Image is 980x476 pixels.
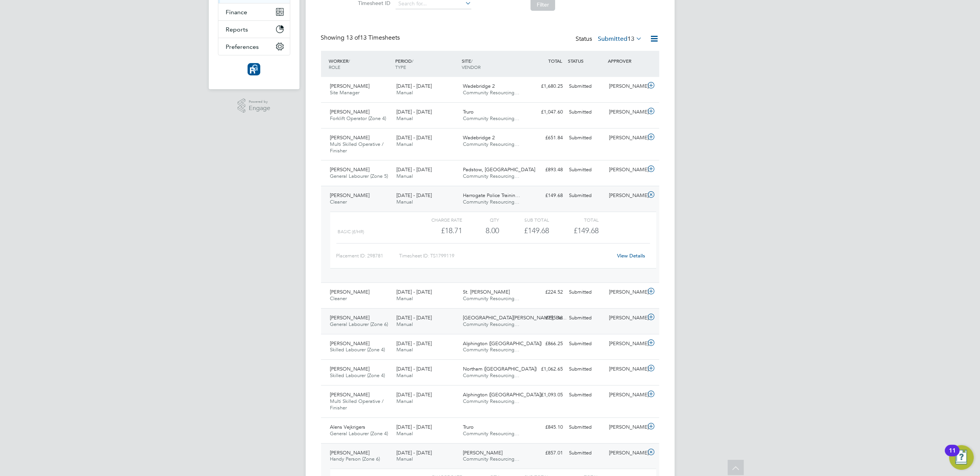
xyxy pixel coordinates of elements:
span: [DATE] - [DATE] [396,449,432,456]
span: Community Resourcing… [463,173,519,179]
div: £795.18 [526,312,566,324]
div: 11 [949,451,956,461]
div: Submitted [566,363,606,376]
span: Manual [396,372,413,379]
div: 8.00 [462,224,499,237]
span: Truro [463,109,474,115]
div: [PERSON_NAME] [606,447,646,459]
span: Manual [396,346,413,353]
span: Community Resourcing… [463,199,519,205]
button: Finance [218,3,290,20]
div: PERIOD [393,54,460,74]
div: £1,093.05 [526,389,566,401]
button: Preferences [218,38,290,55]
div: Charge rate [412,215,462,224]
span: General Labourer (Zone 4) [330,430,388,437]
span: Manual [396,115,413,122]
span: £149.68 [574,226,599,235]
div: Showing [321,34,402,42]
span: Community Resourcing… [463,398,519,404]
span: Reports [226,26,248,33]
span: / [349,58,350,64]
span: Padstow, [GEOGRAPHIC_DATA] [463,166,535,173]
div: [PERSON_NAME] [606,286,646,299]
div: [PERSON_NAME] [606,132,646,144]
div: Status [576,34,644,45]
div: Timesheet ID: TS1799119 [399,250,612,262]
span: / [471,58,473,64]
span: ROLE [329,64,341,70]
span: [PERSON_NAME] [330,314,370,321]
span: [DATE] - [DATE] [396,134,432,141]
span: [PERSON_NAME] [330,366,370,372]
span: Manual [396,199,413,205]
span: Manual [396,141,413,147]
span: [DATE] - [DATE] [396,166,432,173]
div: Submitted [566,106,606,119]
img: resourcinggroup-logo-retina.png [248,63,260,75]
span: [PERSON_NAME] [330,391,370,398]
span: Community Resourcing… [463,430,519,437]
span: Multi Skilled Operative / Finisher [330,141,384,154]
span: 13 Timesheets [346,34,400,42]
span: Wadebridge 2 [463,83,495,89]
div: Submitted [566,132,606,144]
span: VENDOR [462,64,481,70]
a: Go to home page [218,63,290,75]
div: [PERSON_NAME] [606,421,646,434]
span: St. [PERSON_NAME] [463,289,510,295]
span: [PERSON_NAME] [330,134,370,141]
div: £149.68 [499,224,549,237]
div: Submitted [566,164,606,176]
div: Submitted [566,421,606,434]
div: £866.25 [526,337,566,350]
span: [PERSON_NAME] [330,83,370,89]
span: [GEOGRAPHIC_DATA][PERSON_NAME], Be… [463,314,567,321]
span: [PERSON_NAME] [463,449,502,456]
span: Alphington ([GEOGRAPHIC_DATA]) [463,340,542,347]
div: [PERSON_NAME] [606,80,646,93]
span: Community Resourcing… [463,346,519,353]
div: £651.84 [526,132,566,144]
span: [DATE] - [DATE] [396,192,432,199]
span: Manual [396,295,413,302]
span: Finance [226,8,248,16]
span: Handy Person (Zone 6) [330,456,380,462]
div: [PERSON_NAME] [606,389,646,401]
span: [DATE] - [DATE] [396,366,432,372]
div: Submitted [566,286,606,299]
div: £857.01 [526,447,566,459]
span: Community Resourcing… [463,456,519,462]
div: SITE [460,54,526,74]
span: [DATE] - [DATE] [396,391,432,398]
span: Cleaner [330,295,347,302]
a: View Details [617,252,645,259]
span: [PERSON_NAME] [330,340,370,347]
span: Harrogate Police Trainin… [463,192,520,199]
span: Powered by [249,99,270,105]
div: STATUS [566,54,606,68]
span: [DATE] - [DATE] [396,109,432,115]
button: Open Resource Center, 11 new notifications [949,445,974,470]
span: Community Resourcing… [463,115,519,122]
span: [DATE] - [DATE] [396,340,432,347]
div: [PERSON_NAME] [606,189,646,202]
span: Community Resourcing… [463,89,519,96]
span: 13 of [346,34,360,42]
span: Community Resourcing… [463,321,519,327]
span: [DATE] - [DATE] [396,83,432,89]
div: [PERSON_NAME] [606,106,646,119]
div: [PERSON_NAME] [606,337,646,350]
span: [DATE] - [DATE] [396,314,432,321]
div: Submitted [566,189,606,202]
div: £149.68 [526,189,566,202]
span: Manual [396,430,413,437]
div: [PERSON_NAME] [606,164,646,176]
span: [PERSON_NAME] [330,109,370,115]
button: Reports [218,21,290,38]
span: General Labourer (Zone 6) [330,321,388,327]
span: Cleaner [330,199,347,205]
span: Engage [249,105,270,112]
div: Sub Total [499,215,549,224]
span: TYPE [395,64,406,70]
